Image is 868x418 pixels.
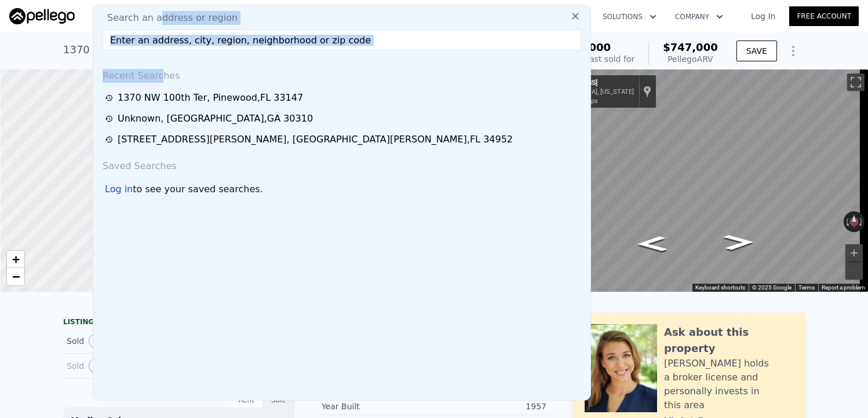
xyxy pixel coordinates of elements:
[752,284,792,291] span: © 2025 Google
[105,112,582,126] a: Unknown, [GEOGRAPHIC_DATA],GA 30310
[711,231,767,254] path: Go West, NW 100th Terrace
[105,133,582,146] a: [STREET_ADDRESS][PERSON_NAME], [GEOGRAPHIC_DATA][PERSON_NAME],FL 34952
[664,357,793,412] div: [PERSON_NAME] holds a broker license and personally invests in this area
[434,401,546,412] div: 1957
[9,8,75,24] img: Pellego
[643,85,651,98] a: Show location on map
[118,91,303,105] div: 1370 NW 100th Ter , Pinewood , FL 33147
[845,262,863,280] button: Zoom out
[593,6,666,27] button: Solutions
[789,6,859,26] a: Free Account
[7,268,24,285] a: Zoom out
[663,53,718,65] div: Pellego ARV
[98,150,586,178] div: Saved Searches
[98,11,238,25] span: Search an address or region
[89,358,113,373] button: View historical data
[664,324,793,357] div: Ask about this property
[7,251,24,268] a: Zoom in
[695,284,745,292] button: Keyboard shortcuts
[12,252,20,266] span: +
[847,74,865,91] button: Toggle fullscreen view
[782,39,805,63] button: Show Options
[105,182,133,196] div: Log in
[666,6,732,27] button: Company
[98,60,586,87] div: Recent Searches
[12,269,20,284] span: −
[67,358,170,373] div: Sold
[859,211,865,232] button: Rotate clockwise
[322,401,434,412] div: Year Built
[822,284,865,291] a: Report a problem
[624,232,680,255] path: Go East, NW 100th Terrace
[118,112,313,126] div: Unknown , [GEOGRAPHIC_DATA] , GA 30310
[663,41,718,53] span: $747,000
[103,30,581,50] input: Enter an address, city, region, neighborhood or zip code
[798,284,815,291] a: Terms (opens in new tab)
[133,182,262,196] span: to see your saved searches.
[845,244,863,262] button: Zoom in
[105,91,582,105] a: 1370 NW 100th Ter, Pinewood,FL 33147
[849,211,859,232] button: Reset the view
[844,211,850,232] button: Rotate counterclockwise
[63,317,295,329] div: LISTING & SALE HISTORY
[89,333,113,349] button: View historical data
[737,10,789,22] a: Log In
[63,42,275,58] div: 1370 NW 100th Ter , Pinewood , FL 33147
[67,333,170,349] div: Sold
[736,41,777,61] button: SAVE
[118,133,513,146] div: [STREET_ADDRESS][PERSON_NAME] , [GEOGRAPHIC_DATA][PERSON_NAME] , FL 34952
